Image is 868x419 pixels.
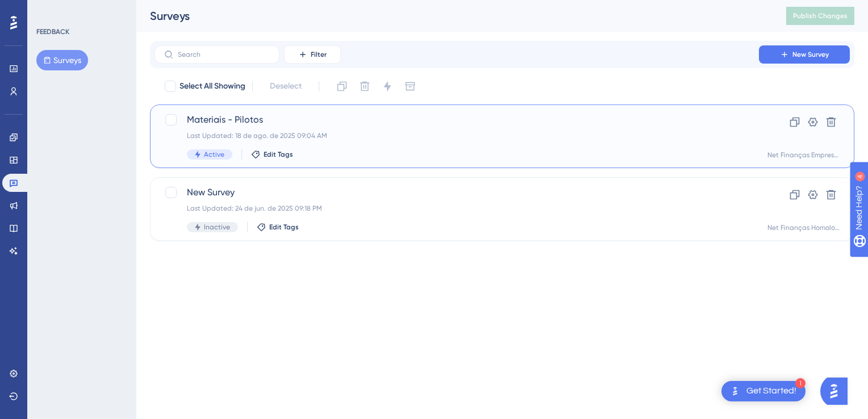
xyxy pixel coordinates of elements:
div: 1 [795,378,806,388]
button: Publish Changes [786,7,854,25]
span: Inactive [204,223,230,232]
div: Last Updated: 24 de jun. de 2025 09:18 PM [187,204,727,213]
div: Open Get Started! checklist, remaining modules: 1 [721,381,806,401]
span: Select All Showing [180,79,245,93]
span: Need Help? [27,3,71,16]
img: launcher-image-alternative-text [728,384,742,398]
span: Filter [311,50,327,59]
button: Edit Tags [257,223,299,232]
span: Edit Tags [269,223,299,232]
span: Deselect [270,79,302,93]
div: Net Finanças Homologação [767,223,840,232]
div: Surveys [150,8,758,24]
button: Surveys [36,50,88,70]
span: New Survey [187,186,727,199]
div: Net Finanças Empresarial [767,150,840,160]
span: Publish Changes [793,11,848,20]
button: New Survey [759,45,850,64]
span: New Survey [792,50,829,59]
div: 4 [79,6,82,15]
span: Active [204,150,224,159]
button: Deselect [260,76,312,97]
div: Last Updated: 18 de ago. de 2025 09:04 AM [187,131,727,140]
div: FEEDBACK [36,27,69,36]
input: Search [178,51,270,58]
button: Edit Tags [251,150,293,159]
div: Get Started! [746,385,796,397]
iframe: UserGuiding AI Assistant Launcher [820,374,854,408]
button: Filter [284,45,341,64]
span: Materiais - Pilotos [187,113,727,127]
span: Edit Tags [264,150,293,159]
